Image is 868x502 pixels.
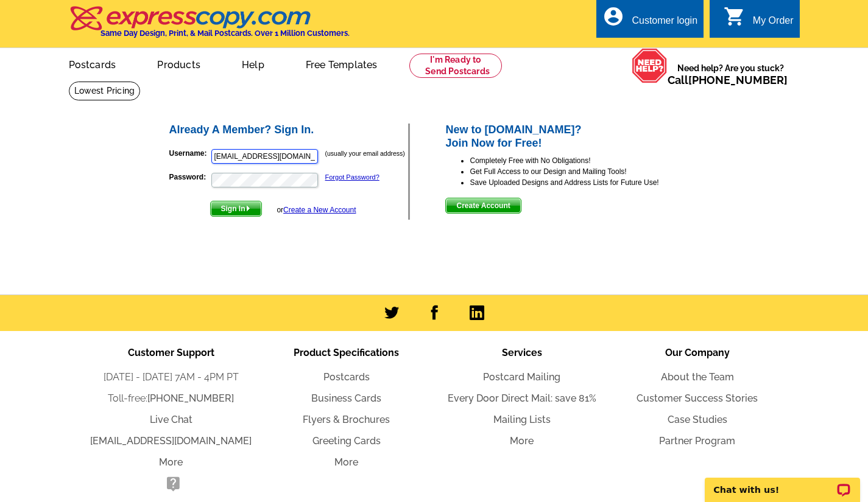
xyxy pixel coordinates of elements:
[101,29,350,38] h4: Same Day Design, Print, & Mail Postcards. Over 1 Million Customers.
[510,435,534,447] a: More
[286,49,397,78] a: Free Templates
[325,150,405,157] small: (usually your email address)
[483,371,560,383] a: Postcard Mailing
[83,370,259,385] li: [DATE] - [DATE] 7AM - 4PM PT
[448,392,596,404] a: Every Door Direct Mail: save 81%
[150,414,192,425] a: Live Chat
[637,392,758,404] a: Customer Success Stories
[665,347,730,358] span: Our Company
[661,371,734,383] a: About the Team
[470,155,700,166] li: Completely Free with No Obligations!
[83,391,259,406] li: Toll-free:
[446,198,520,213] span: Create Account
[323,371,370,383] a: Postcards
[753,15,794,32] div: My Order
[303,414,390,425] a: Flyers & Brochures
[138,49,220,78] a: Products
[90,435,252,447] a: [EMAIL_ADDRESS][DOMAIN_NAME]
[222,49,284,78] a: Help
[668,62,794,86] span: Need help? Are you stuck?
[169,172,210,183] label: Password:
[688,74,788,86] a: [PHONE_NUMBER]
[493,414,551,425] a: Mailing Lists
[632,15,697,32] div: Customer login
[724,5,746,27] i: shopping_cart
[211,201,261,216] span: Sign In
[724,13,794,29] a: shopping_cart My Order
[311,392,381,404] a: Business Cards
[294,347,399,358] span: Product Specifications
[283,206,356,214] a: Create a New Account
[697,464,868,502] iframe: LiveChat chat widget
[128,347,214,358] span: Customer Support
[159,456,183,468] a: More
[659,435,735,447] a: Partner Program
[470,166,700,177] li: Get Full Access to our Design and Mailing Tools!
[210,201,262,217] button: Sign In
[602,13,697,29] a: account_circle Customer login
[312,435,381,447] a: Greeting Cards
[470,177,700,188] li: Save Uploaded Designs and Address Lists for Future Use!
[445,124,700,150] h2: New to [DOMAIN_NAME]? Join Now for Free!
[277,204,356,215] div: or
[169,124,409,137] h2: Already A Member? Sign In.
[147,392,234,404] a: [PHONE_NUMBER]
[632,48,668,83] img: help
[245,206,251,211] img: button-next-arrow-white.png
[668,414,727,425] a: Case Studies
[445,198,521,214] button: Create Account
[169,148,210,159] label: Username:
[602,5,624,27] i: account_circle
[334,456,358,468] a: More
[502,347,542,358] span: Services
[668,74,788,86] span: Call
[49,49,136,78] a: Postcards
[69,15,350,38] a: Same Day Design, Print, & Mail Postcards. Over 1 Million Customers.
[325,173,379,181] a: Forgot Password?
